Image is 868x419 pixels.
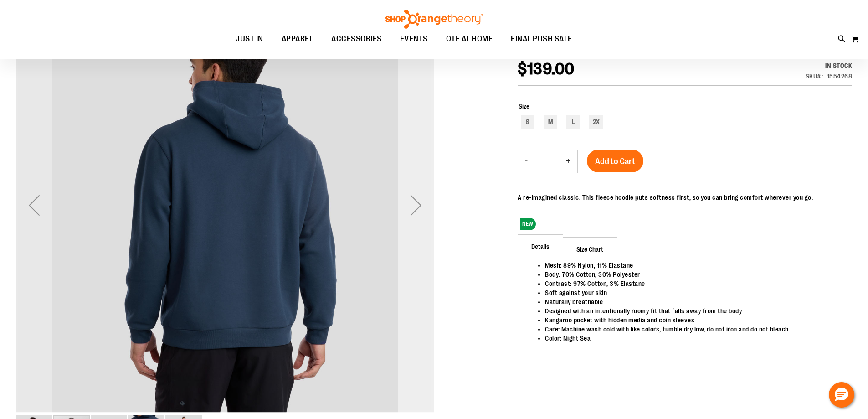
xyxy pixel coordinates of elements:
a: APPAREL [272,29,323,49]
span: OTF AT HOME [446,29,493,49]
div: S [521,115,534,129]
span: ACCESSORIES [331,29,382,49]
span: Add to Cart [595,156,635,166]
div: 2X [589,115,603,129]
li: Naturally breathable [545,297,843,306]
div: 1554268 [827,72,853,81]
div: In stock [806,61,853,70]
span: FINAL PUSH SALE [511,29,572,49]
a: FINAL PUSH SALE [502,29,581,50]
button: Hello, have a question? Let’s chat. [829,382,854,408]
li: Kangaroo pocket with hidden media and coin sleeves [545,316,843,325]
span: Size [519,103,529,110]
li: Body: 70% Cotton, 30% Polyester [545,270,843,279]
a: ACCESSORIES [322,29,391,50]
a: EVENTS [391,29,437,50]
a: OTF AT HOME [437,29,502,50]
input: Product quantity [534,150,559,172]
span: $139.00 [518,60,575,78]
span: Size Chart [563,237,617,261]
li: Designed with an intentionally roomy fit that falls away from the body [545,306,843,316]
button: Add to Cart [587,150,643,172]
button: Increase product quantity [559,150,577,173]
li: Mesh: 89% Nylon, 11% Elastane [545,261,843,270]
span: EVENTS [400,29,428,49]
li: Contrast: 97% Cotton, 3% Elastane [545,279,843,288]
div: A re-imagined classic. This fleece hoodie puts softness first, so you can bring comfort wherever ... [518,193,813,202]
li: Color: Night Sea [545,334,843,343]
li: Soft against your skin [545,288,843,297]
div: M [544,115,557,129]
span: NEW [520,218,536,230]
span: JUST IN [236,29,263,49]
a: JUST IN [226,29,272,50]
button: Decrease product quantity [518,150,534,173]
span: APPAREL [282,29,313,49]
div: L [566,115,580,129]
strong: SKU [806,72,823,80]
div: Availability [806,61,853,70]
img: Shop Orangetheory [384,10,484,29]
li: Care: Machine wash cold with like colors, tumble dry low, do not iron and do not bleach [545,325,843,334]
span: Details [518,234,563,258]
